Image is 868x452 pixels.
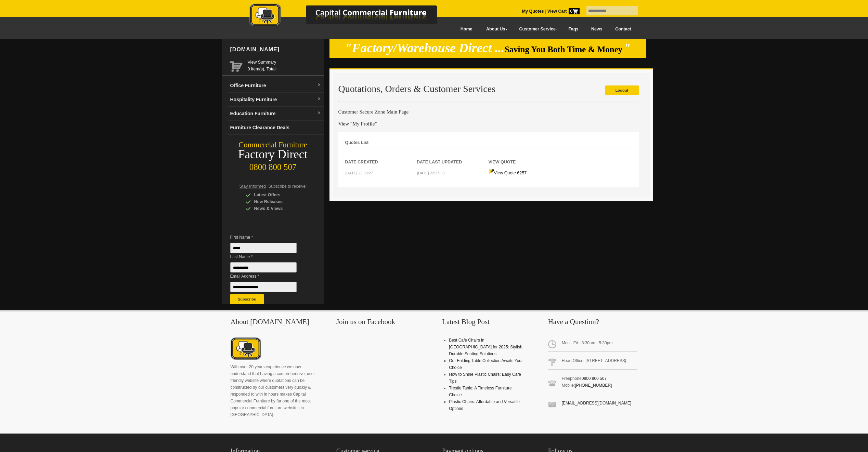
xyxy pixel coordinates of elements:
strong: Quotes List [345,140,369,145]
input: Email Address * [230,282,297,292]
h3: About [DOMAIN_NAME] [231,318,320,328]
div: News & Views [246,205,311,212]
input: Last Name * [230,262,297,272]
span: 0 item(s), Total: [248,59,321,71]
a: 0800 800 507 [582,376,607,381]
a: [PHONE_NUMBER] [575,383,612,388]
div: Factory Direct [222,150,324,159]
a: Plastic Chairs: Affordable and Versatile Options [449,399,520,411]
a: View Summary [248,59,321,66]
img: dropdown [317,111,321,115]
button: Subscribe [230,294,264,304]
span: Freephone Mobile: [548,372,638,394]
small: [DATE] 22:27:59 [417,171,445,175]
h4: Customer Secure Zone Main Page [338,108,639,115]
small: [DATE] 23:30:27 [346,171,373,175]
h3: Latest Blog Post [442,318,532,328]
div: New Releases [246,198,311,205]
span: Subscribe to receive: [268,184,307,189]
a: View Cart0 [546,9,579,14]
img: Quote-icon [489,169,494,174]
a: Office Furnituredropdown [228,79,324,93]
span: Email Address * [230,273,307,280]
a: Capital Commercial Furniture Logo [231,3,470,30]
a: Furniture Clearance Deals [228,121,324,135]
em: "Factory/Warehouse Direct ... [345,41,505,55]
span: 0 [569,8,580,14]
h2: Quotations, Orders & Customer Services [338,84,639,94]
a: Trestle Table: A Timeless Furniture Choice [449,386,511,397]
th: Date Created [345,148,417,165]
span: Mon - Fri: 8:30am - 5:30pm. [548,337,638,352]
a: How to Shine Plastic Chairs: Easy Care Tips [449,372,521,384]
p: With over 20 years experience we now understand that having a comprehensive, user friendly websit... [231,363,320,418]
a: About Us [479,22,511,37]
div: 0800 800 507 [222,159,324,172]
a: Contact [609,22,637,37]
a: Logout [605,85,639,95]
img: About CCFNZ Logo [231,337,261,361]
span: Last Name * [230,253,307,260]
strong: View Cart [547,9,580,14]
a: View "My Profile" [338,121,377,127]
a: View Quote 6257 [489,171,527,175]
span: First Name * [230,234,307,241]
div: Latest Offers [246,191,311,198]
div: Commercial Furniture [222,140,324,150]
span: Head Office: [STREET_ADDRESS]. [548,355,638,370]
h3: Have a Question? [548,318,638,328]
a: News [585,22,609,37]
input: First Name * [230,243,297,253]
a: [EMAIL_ADDRESS][DOMAIN_NAME] [562,401,631,406]
div: [DOMAIN_NAME] [228,39,324,60]
iframe: fb:page Facebook Social Plugin [336,337,425,412]
a: Hospitality Furnituredropdown [228,93,324,107]
em: " [624,41,631,55]
a: Education Furnituredropdown [228,107,324,121]
th: Date Last Updated [417,148,489,165]
img: dropdown [317,97,321,101]
a: Our Folding Table Collection Awaits Your Choice [449,358,523,370]
span: Stay Informed [239,184,266,189]
th: View Quote [489,148,560,165]
a: Customer Service [511,22,562,37]
a: Best Cafe Chairs in [GEOGRAPHIC_DATA] for 2025: Stylish, Durable Seating Solutions [449,338,523,356]
img: dropdown [317,83,321,87]
a: My Quotes [522,9,544,14]
img: Capital Commercial Furniture Logo [231,3,470,28]
a: Faqs [562,22,585,37]
span: Saving You Both Time & Money [505,45,623,54]
h3: Join us on Facebook [336,318,426,328]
